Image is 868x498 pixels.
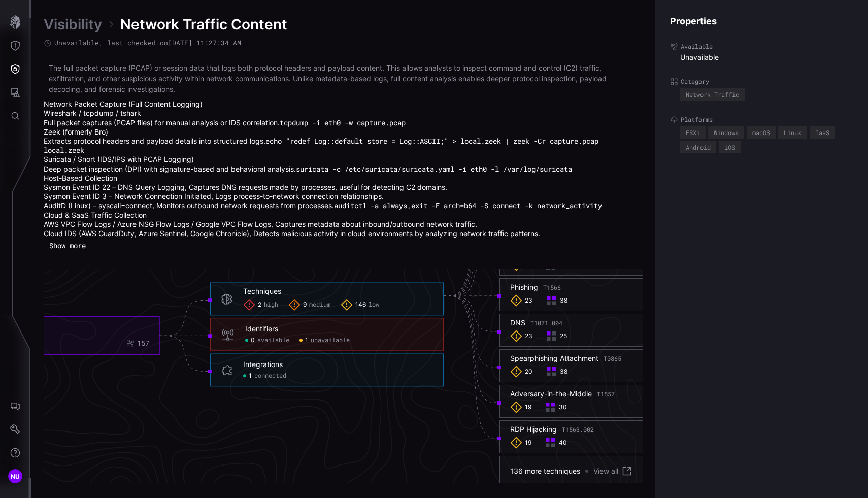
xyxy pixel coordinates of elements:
div: Linux [784,129,802,136]
div: 157 [137,339,149,348]
div: IaaS [815,129,829,136]
span: available [257,337,289,345]
span: 23 [525,297,532,305]
li: AWS VPC Flow Logs / Azure NSG Flow Logs / Google VPC Flow Logs, Captures metadata about inbound/o... [44,220,643,229]
span: T1557 [597,390,615,398]
span: 20 [525,368,532,376]
p: The full packet capture (PCAP) or session data that logs both protocol headers and payload conten... [49,62,638,94]
label: Platforms [670,116,853,124]
label: Available [670,42,853,50]
button: Show more [44,238,91,253]
span: 38 [560,368,567,376]
span: connected [254,372,286,380]
span: Network Traffic Content [120,15,287,34]
li: AuditD (Linux) – syscall=connect, Monitors outbound network requests from processes. [44,201,643,210]
div: Windows [714,129,739,136]
li: Suricata / Snort (IDS/IPS with PCAP Logging) [44,155,643,173]
span: 30 [559,404,567,412]
li: Sysmon Event ID 22 – DNS Query Logging, Captures DNS requests made by processes, useful for detec... [44,183,643,192]
span: medium [309,301,330,309]
span: T0865 [604,354,621,362]
a: Visibility [44,15,102,34]
div: iOS [724,144,735,150]
h4: Properties [670,15,853,27]
a: View all [593,465,633,477]
span: 38 [560,297,567,305]
code: suricata -c /etc/suricata/suricata.yaml -i eth0 -l /var/log/suricata [296,164,572,174]
li: Full packet captures (PCAP files) for manual analysis or IDS correlation. [44,118,643,127]
div: ESXi [686,129,700,136]
code: auditctl -a always,exit -F arch=b64 -S connect -k network_activity [334,201,602,210]
li: Sysmon Event ID 3 – Network Connection Initiated, Logs process-to-network connection relationships. [44,192,643,201]
li: Cloud IDS (AWS GuardDuty, Azure Sentinel, Google Chronicle), Detects malicious activity in cloud ... [44,229,643,238]
span: Unavailable , last checked on [54,39,241,47]
div: Techniques [243,287,281,296]
div: Network Traffic [686,91,739,97]
span: T1566 [543,283,561,291]
li: Wireshark / tcpdump / tshark [44,109,643,127]
li: Cloud & SaaS Traffic Collection [44,211,643,239]
span: 23 [525,333,532,341]
span: unavailable [311,337,350,345]
span: 40 [559,439,567,447]
span: NU [11,471,20,482]
span: high [264,301,278,309]
div: RDP Hijacking [510,425,594,434]
span: 1 [249,372,252,380]
div: Identifiers [245,325,278,334]
span: low [369,301,379,309]
div: Integrations [243,360,283,370]
div: Phishing [510,283,561,292]
code: echo "redef Log::default_store = Log::ASCII;" > local.zeek | zeek -Cr capture.pcap local.zeek [44,136,598,155]
span: 19 [525,439,531,447]
div: DNS [510,318,562,327]
div: Android [686,144,711,150]
span: 19 [525,404,531,412]
span: 25 [560,333,567,341]
span: 0 [251,337,255,345]
span: 2 [258,301,261,309]
div: macOS [752,129,770,136]
li: Extracts protocol headers and payload details into structured logs. [44,137,643,155]
span: T1071.004 [530,319,562,327]
li: Deep packet inspection (DPI) with signature-based and behavioral analysis. [44,164,643,174]
label: Category [670,78,853,86]
li: Zeek (formerly Bro) [44,127,643,155]
span: T1563.002 [562,425,594,434]
div: Adversary-in-the-Middle [510,389,615,399]
div: Spearphishing Attachment [510,354,621,363]
div: Unavailable [680,53,853,62]
time: [DATE] 11:27:34 AM [168,38,241,47]
span: 9 [303,301,307,309]
button: NU [1,464,30,488]
span: 146 [355,301,366,309]
li: Host-Based Collection [44,174,643,211]
code: tcpdump -i eth0 -w capture.pcap [280,118,406,127]
span: 1 [305,337,308,345]
li: Network Packet Capture (Full Content Logging) [44,99,643,174]
div: 136 more techniques [510,467,580,476]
